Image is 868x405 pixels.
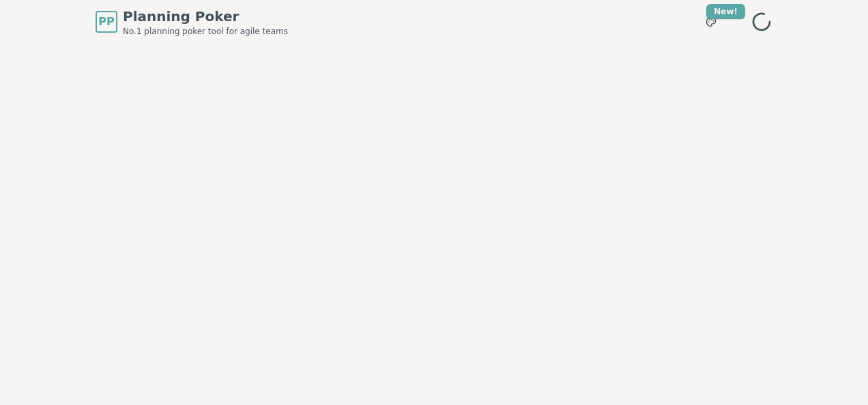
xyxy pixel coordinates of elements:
a: PPPlanning PokerNo.1 planning poker tool for agile teams [96,7,288,37]
span: Planning Poker [123,7,288,26]
button: New! [699,10,723,34]
div: New! [706,4,745,19]
span: No.1 planning poker tool for agile teams [123,26,288,37]
span: PP [98,14,114,30]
